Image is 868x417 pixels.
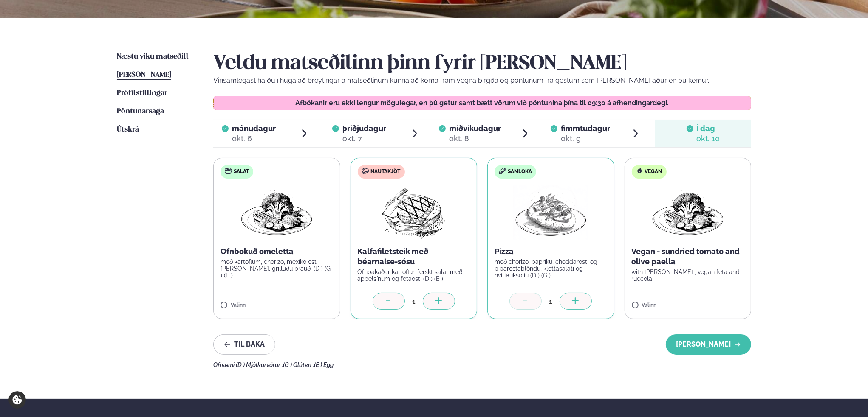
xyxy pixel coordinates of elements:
[632,246,744,267] p: Vegan - sundried tomato and olive paella
[117,53,189,60] span: Næstu viku matseðill
[221,246,333,257] p: Ofnbökuð omeletta
[117,108,164,115] span: Pöntunarsaga
[499,168,506,174] img: sandwich-new-16px.svg
[449,134,501,144] div: okt. 8
[697,134,720,144] div: okt. 10
[508,168,532,175] span: Samloka
[342,134,386,144] div: okt. 7
[117,88,167,98] a: Prófílstillingar
[117,125,139,135] a: Útskrá
[234,168,249,175] span: Salat
[117,70,171,80] a: [PERSON_NAME]
[645,168,662,175] span: Vegan
[636,168,643,174] img: Vegan.svg
[239,185,314,240] img: Vegan.png
[561,124,610,133] span: fimmtudagur
[232,134,276,144] div: okt. 6
[213,361,751,368] div: Ofnæmi:
[232,124,276,133] span: mánudagur
[495,258,607,279] p: með chorizo, papríku, cheddarosti og piparostablöndu, klettasalati og hvítlauksolíu (D ) (G )
[314,361,334,368] span: (E ) Egg
[358,269,470,282] p: Ofnbakaðar kartöflur, ferskt salat með appelsínum og fetaosti (D ) (E )
[222,100,743,106] p: Afbókanir eru ekki lengur mögulegar, en þú getur samt bætt vörum við pöntunina þína til 09:30 á a...
[632,269,744,282] p: with [PERSON_NAME] , vegan feta and ruccola
[513,185,588,240] img: Pizza-Bread.png
[650,185,725,240] img: Vegan.png
[449,124,501,133] span: miðvikudagur
[371,168,401,175] span: Nautakjöt
[117,71,171,78] span: [PERSON_NAME]
[117,126,139,133] span: Útskrá
[342,124,386,133] span: þriðjudagur
[225,168,232,174] img: salad.svg
[213,52,751,76] h2: Veldu matseðilinn þinn fyrir [PERSON_NAME]
[117,90,167,97] span: Prófílstillingar
[213,334,275,355] button: Til baka
[542,297,560,306] div: 1
[213,76,751,86] p: Vinsamlegast hafðu í huga að breytingar á matseðlinum kunna að koma fram vegna birgða og pöntunum...
[561,134,610,144] div: okt. 9
[405,297,423,306] div: 1
[283,361,314,368] span: (G ) Glúten ,
[376,185,451,240] img: Beef-Meat.png
[697,123,720,134] span: Í dag
[358,246,470,267] p: Kalfafiletsteik með béarnaise-sósu
[362,168,369,174] img: beef.svg
[117,52,189,62] a: Næstu viku matseðill
[236,361,283,368] span: (D ) Mjólkurvörur ,
[666,334,751,355] button: [PERSON_NAME]
[8,391,26,409] a: Cookie settings
[221,258,333,279] p: með kartöflum, chorizo, mexíkó osti [PERSON_NAME], grilluðu brauði (D ) (G ) (E )
[117,106,164,117] a: Pöntunarsaga
[495,246,607,257] p: Pizza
